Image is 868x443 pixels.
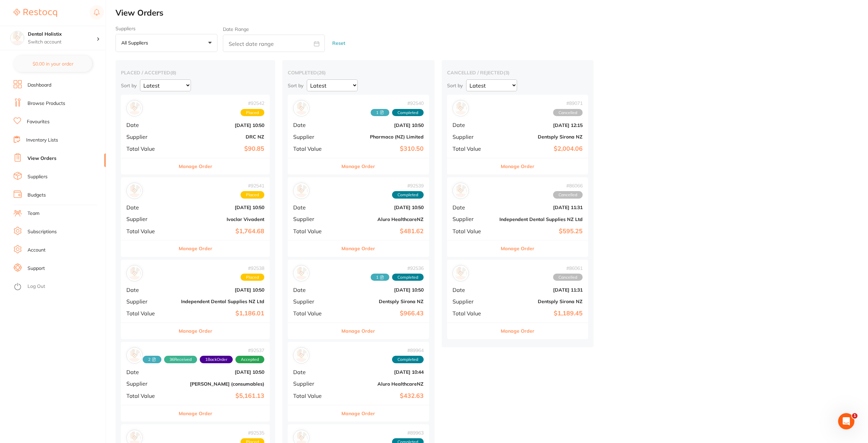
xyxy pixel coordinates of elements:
button: Manage Order [501,240,534,257]
a: Budgets [28,192,46,199]
a: Subscriptions [28,228,57,235]
span: Received [371,109,389,116]
a: Suppliers [28,173,48,180]
h2: completed ( 26 ) [288,70,429,76]
b: $5,161.13 [176,392,264,400]
b: $1,189.45 [499,310,583,317]
span: Total Value [126,228,171,234]
span: Total Value [453,228,494,234]
span: # 92537 [143,348,264,353]
span: Received [164,356,197,363]
p: All suppliers [121,40,151,46]
b: Aluro HealthcareNZ [340,381,424,387]
img: Dentsply Sirona NZ [454,102,467,115]
h2: placed / accepted ( 8 ) [121,70,270,76]
button: Manage Order [179,240,212,257]
img: Dentsply Sirona NZ [295,267,308,280]
div: Independent Dental Supplies NZ Ltd#92538PlacedDate[DATE] 10:50SupplierIndependent Dental Supplies... [121,260,270,339]
img: Dental Holistix [11,31,24,45]
b: [DATE] 10:50 [176,205,264,210]
span: Date [126,204,171,210]
span: Received [143,356,161,363]
button: All suppliers [116,34,217,52]
span: Supplier [126,381,171,387]
span: Date [293,122,335,128]
span: # 92536 [371,265,424,271]
button: $0.00 in your order [14,56,92,72]
span: Supplier [126,216,171,222]
div: Ivoclar Vivadent#92541PlacedDate[DATE] 10:50SupplierIvoclar VivadentTotal Value$1,764.68Manage Order [121,177,270,257]
span: Date [126,369,171,375]
b: Aluro HealthcareNZ [340,217,424,222]
button: Manage Order [179,405,212,422]
span: Cancelled [553,191,583,199]
b: [DATE] 10:44 [340,369,424,375]
span: 1 [852,413,857,419]
b: Dentsply Sirona NZ [340,299,424,304]
iframe: Intercom live chat [838,413,854,429]
b: $310.50 [340,145,424,152]
span: Date [126,287,171,293]
span: Total Value [453,146,494,152]
span: Placed [241,274,264,281]
span: Supplier [293,216,335,222]
span: # 89964 [392,348,424,353]
b: Pharmaco (NZ) Limited [340,134,424,140]
b: [DATE] 10:50 [176,369,264,375]
b: $1,764.68 [176,228,264,235]
img: Restocq Logo [14,9,57,17]
span: # 89071 [553,100,583,106]
span: Date [293,369,335,375]
p: Switch account [28,39,96,45]
img: Independent Dental Supplies NZ Ltd [128,267,141,280]
p: Sort by [288,82,303,89]
b: [DATE] 10:50 [340,123,424,128]
button: Manage Order [179,158,212,174]
p: Sort by [121,82,137,89]
span: Date [126,122,171,128]
span: Received [371,274,389,281]
span: Supplier [293,298,335,304]
b: $432.63 [340,392,424,400]
a: Support [28,265,45,272]
b: Independent Dental Supplies NZ Ltd [176,299,264,304]
span: Supplier [293,381,335,387]
h4: Dental Holistix [28,31,96,38]
button: Manage Order [341,240,375,257]
span: Total Value [126,393,171,399]
span: Total Value [126,146,171,152]
span: Date [453,204,494,210]
img: DRC NZ [128,102,141,115]
button: Manage Order [501,158,534,174]
b: [DATE] 10:50 [340,287,424,293]
a: Restocq Logo [14,5,57,21]
span: Supplier [453,298,494,304]
b: DRC NZ [176,134,264,140]
h2: View Orders [116,8,868,18]
img: Pharmaco (NZ) Limited [295,102,308,115]
span: Total Value [293,146,335,152]
b: Ivoclar Vivadent [176,217,264,222]
label: Suppliers [116,26,217,31]
div: DRC NZ#92542PlacedDate[DATE] 10:50SupplierDRC NZTotal Value$90.85Manage Order [121,95,270,174]
button: Reset [330,34,347,52]
span: # 92540 [371,100,424,106]
button: Manage Order [341,405,375,422]
span: Supplier [126,298,171,304]
button: Log Out [14,281,104,292]
b: [DATE] 10:50 [176,287,264,293]
span: Cancelled [553,274,583,281]
a: Log Out [28,283,45,290]
span: Total Value [453,310,494,316]
span: Placed [241,191,264,199]
span: Supplier [453,216,494,222]
span: # 92538 [241,265,264,271]
span: Completed [392,356,424,363]
button: Manage Order [341,323,375,339]
img: Henry Schein Halas (consumables) [128,349,141,362]
span: # 86066 [553,183,583,188]
span: Cancelled [553,109,583,116]
b: Dentsply Sirona NZ [499,134,583,140]
span: Completed [392,191,424,199]
b: $595.25 [499,228,583,235]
